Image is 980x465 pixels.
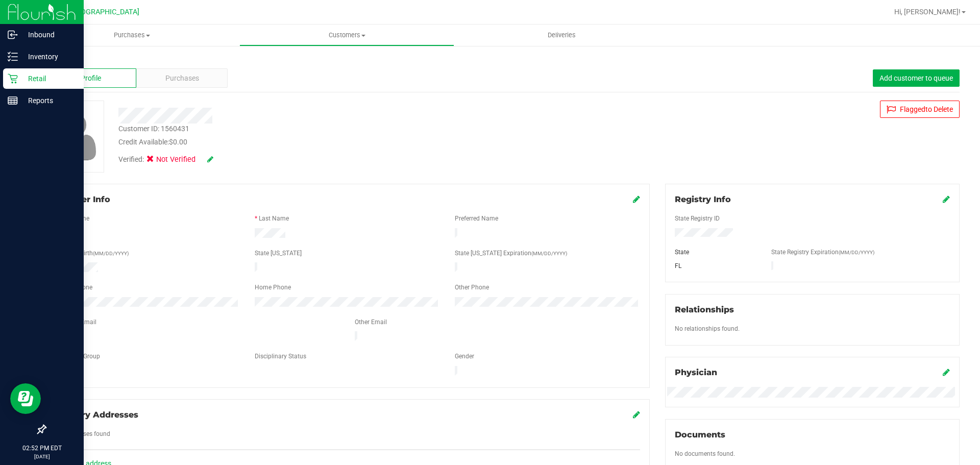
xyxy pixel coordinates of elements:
label: State [US_STATE] [255,249,302,258]
label: Gender [455,352,474,361]
p: 02:52 PM EDT [5,444,79,453]
a: Customers [239,25,454,46]
a: Deliveries [454,25,669,46]
div: State [667,248,764,257]
label: State [US_STATE] Expiration [455,249,567,258]
inline-svg: Inbound [8,30,18,40]
span: Add customer to queue [879,74,953,82]
iframe: Resource center [10,383,41,414]
p: Inventory [18,51,79,63]
span: (MM/DD/YYYY) [531,251,567,256]
inline-svg: Reports [8,95,18,106]
label: Date of Birth [59,249,129,258]
label: Other Email [355,317,387,327]
span: Registry Info [675,194,731,204]
span: No documents found. [675,450,735,457]
div: Customer ID: 1560431 [118,124,189,134]
label: No relationships found. [675,324,740,333]
inline-svg: Inventory [8,52,18,62]
inline-svg: Retail [8,74,18,84]
div: Credit Available: [118,137,568,148]
label: Home Phone [255,283,291,292]
p: Reports [18,94,79,107]
span: $0.00 [169,138,187,146]
span: [GEOGRAPHIC_DATA] [69,8,139,16]
label: Disciplinary Status [255,352,306,361]
button: Flaggedto Delete [880,101,960,118]
a: Purchases [24,25,239,46]
span: Physician [675,368,717,377]
label: Preferred Name [455,214,498,223]
label: State Registry ID [675,214,720,223]
span: Not Verified [156,154,197,165]
span: (MM/DD/YYYY) [93,251,129,256]
span: Purchases [165,73,199,84]
p: Inbound [18,29,79,41]
span: Profile [81,73,101,84]
span: Customers [240,31,454,40]
span: Hi, [PERSON_NAME]! [894,8,961,16]
label: Last Name [259,214,289,223]
label: State Registry Expiration [771,248,874,257]
p: [DATE] [5,453,79,460]
label: Other Phone [455,283,489,292]
button: Add customer to queue [873,69,960,87]
p: Retail [18,72,79,85]
span: Delivery Addresses [55,410,138,420]
span: ged [914,105,925,113]
div: FL [667,261,764,271]
span: Documents [675,430,725,439]
span: Deliveries [534,31,590,40]
span: Purchases [24,31,239,40]
div: Verified: [118,154,213,165]
span: Relationships [675,305,734,314]
span: (MM/DD/YYYY) [839,250,874,255]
